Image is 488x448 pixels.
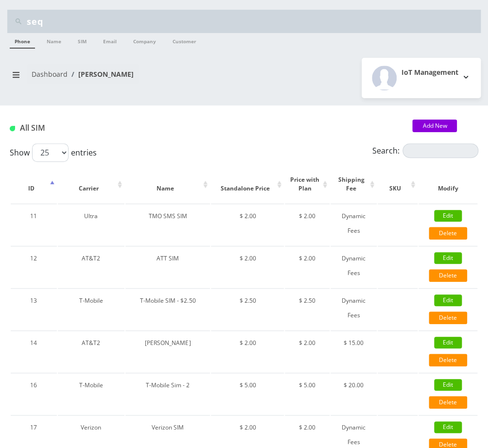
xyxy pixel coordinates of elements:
td: $ 2.00 [285,204,330,245]
a: Customer [168,33,201,48]
a: Delete [429,269,467,282]
td: $ 2.00 [211,330,284,372]
a: Delete [429,396,467,409]
td: Dynamic Fees [331,288,377,329]
td: TMO SMS SIM [125,204,210,245]
a: Dashboard [32,69,68,79]
nav: breadcrumb [7,64,237,92]
td: $ 2.00 [285,330,330,372]
td: $ 2.00 [285,246,330,287]
h1: All SIM [10,123,398,133]
button: IoT Management [362,58,481,98]
th: Name: activate to sort column ascending [125,166,210,203]
td: $ 20.00 [331,373,377,414]
select: Showentries [32,143,69,162]
a: Edit [434,210,462,222]
th: Modify [418,166,477,203]
td: AT&T2 [58,330,125,372]
td: T-Mobile Sim - 2 [125,373,210,414]
td: Dynamic Fees [331,246,377,287]
th: ID: activate to sort column descending [11,166,57,203]
th: Shipping Fee: activate to sort column ascending [331,166,377,203]
a: Delete [429,227,467,240]
a: Edit [434,252,462,264]
td: AT&T2 [58,246,125,287]
a: Phone [10,33,35,49]
th: Price with Plan: activate to sort column ascending [285,166,330,203]
td: $ 2.50 [285,288,330,329]
td: T-Mobile [58,373,125,414]
td: $ 5.00 [211,373,284,414]
label: Show entries [10,143,97,162]
td: $ 2.00 [211,246,284,287]
td: 14 [11,330,57,372]
th: SKU: activate to sort column ascending [378,166,418,203]
td: T-Mobile [58,288,125,329]
a: Name [42,33,66,48]
input: Search: [402,143,478,158]
td: 13 [11,288,57,329]
a: Edit [434,294,462,306]
td: $ 2.50 [211,288,284,329]
h2: IoT Management [401,69,458,77]
a: Company [128,33,161,48]
td: Dynamic Fees [331,204,377,245]
th: Carrier: activate to sort column ascending [58,166,125,203]
td: 11 [11,204,57,245]
a: Delete [429,354,467,366]
td: 12 [11,246,57,287]
td: $ 5.00 [285,373,330,414]
a: Edit [434,421,462,433]
label: Search: [372,143,478,158]
td: Ultra [58,204,125,245]
td: [PERSON_NAME] [125,330,210,372]
input: Search Teltik [27,12,478,31]
a: Delete [429,311,467,324]
td: $ 15.00 [331,330,377,372]
td: T-Mobile SIM - $2.50 [125,288,210,329]
a: SIM [73,33,91,48]
th: Standalone Price: activate to sort column ascending [211,166,284,203]
td: $ 2.00 [211,204,284,245]
a: Add New [412,120,457,132]
a: Edit [434,337,462,348]
a: Email [98,33,122,48]
td: ATT SIM [125,246,210,287]
a: Edit [434,379,462,391]
li: [PERSON_NAME] [68,69,134,79]
td: 16 [11,373,57,414]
